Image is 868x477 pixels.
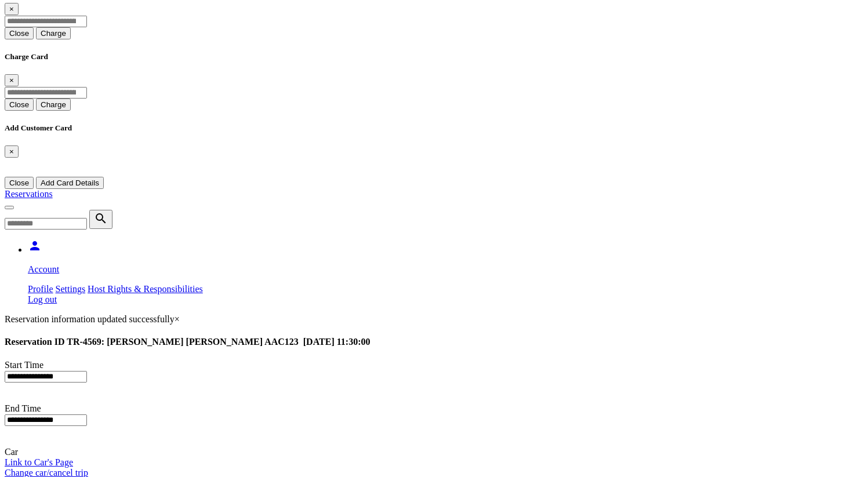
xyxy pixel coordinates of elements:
[5,74,19,86] button: Close
[5,360,43,370] label: Start Time
[28,284,863,305] div: person Account
[28,294,57,304] a: Log out
[89,210,112,229] button: search
[175,314,180,324] a: ×
[5,158,863,168] iframe: Secure card payment input frame
[5,27,34,39] button: Close
[5,447,18,457] label: Car
[28,245,863,275] a: person Account
[5,314,863,325] div: Reservation information updated successfully
[94,212,108,225] i: search
[5,206,14,209] button: Toggle navigation
[5,189,53,199] a: Reservations
[36,27,71,39] button: Charge
[5,403,41,413] label: End Time
[88,284,203,294] a: Host Rights & Responsibilities
[9,5,14,13] span: ×
[56,284,86,294] a: Settings
[5,52,863,61] h5: Charge Card
[28,264,863,275] p: Account
[28,239,42,253] i: person
[36,99,71,111] button: Charge
[5,457,73,467] a: Link to Car's Page
[5,145,19,158] button: Close
[5,337,863,347] h4: Reservation ID TR-4569: [PERSON_NAME] [PERSON_NAME] AAC123 [DATE] 11:30:00
[5,99,34,111] button: Close
[5,123,863,133] h5: Add Customer Card
[28,284,53,294] a: Profile
[9,147,14,156] span: ×
[36,177,104,189] button: Add Card Details
[9,76,14,85] span: ×
[5,3,19,15] button: Close
[5,177,34,189] button: Close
